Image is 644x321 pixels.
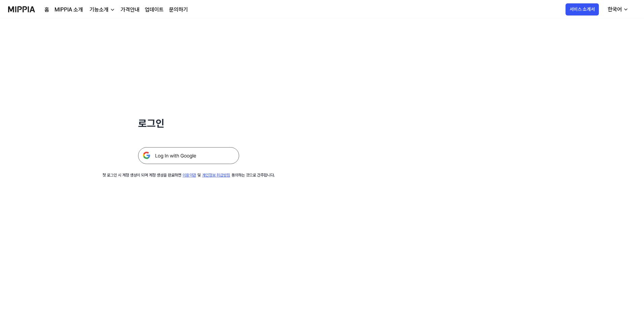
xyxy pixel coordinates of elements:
button: 서비스 소개서 [566,3,599,15]
a: 업데이트 [145,6,164,14]
a: 홈 [44,6,49,14]
a: MIPPIA 소개 [55,6,83,14]
button: 한국어 [602,3,633,16]
div: 기능소개 [88,6,110,14]
div: 한국어 [606,5,623,13]
a: 가격안내 [121,6,139,14]
img: 구글 로그인 버튼 [138,147,239,164]
img: down [110,7,115,12]
a: 이용약관 [183,173,196,178]
button: 기능소개 [88,6,115,14]
div: 첫 로그인 시 계정 생성이 되며 계정 생성을 완료하면 및 동의하는 것으로 간주합니다. [102,172,275,178]
a: 문의하기 [169,6,188,14]
h1: 로그인 [138,116,239,131]
a: 개인정보 취급방침 [202,173,230,178]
